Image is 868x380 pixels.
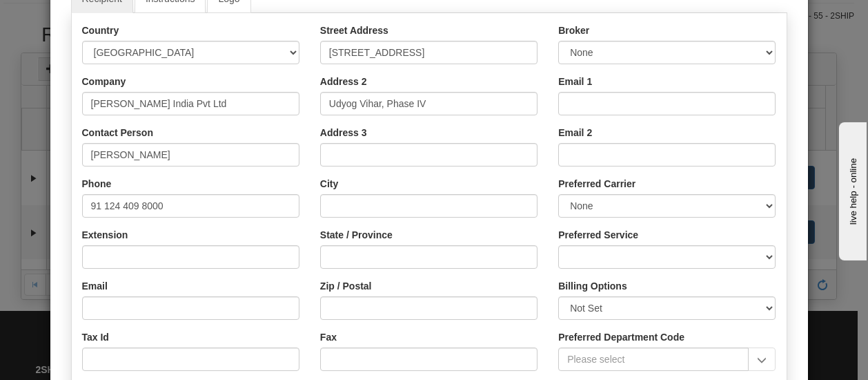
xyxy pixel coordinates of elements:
[320,126,367,140] label: Address 3
[836,120,867,260] iframe: chat widget
[82,23,119,37] label: Country
[320,75,367,88] label: Address 2
[320,177,338,191] label: City
[82,228,128,242] label: Extension
[558,23,589,37] label: Broker
[10,12,128,22] div: live help - online
[558,348,749,371] input: Please select
[320,279,372,293] label: Zip / Postal
[320,228,393,242] label: State / Province
[558,75,592,88] label: Email 1
[558,330,684,344] label: Preferred Department Code
[558,126,592,140] label: Email 2
[82,330,109,344] label: Tax Id
[558,279,627,293] label: Billing Options
[558,228,638,242] label: Preferred Service
[82,279,108,293] label: Email
[82,75,126,88] label: Company
[320,330,337,344] label: Fax
[82,177,112,191] label: Phone
[82,126,153,140] label: Contact Person
[320,23,388,37] label: Street Address
[558,177,635,191] label: Preferred Carrier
